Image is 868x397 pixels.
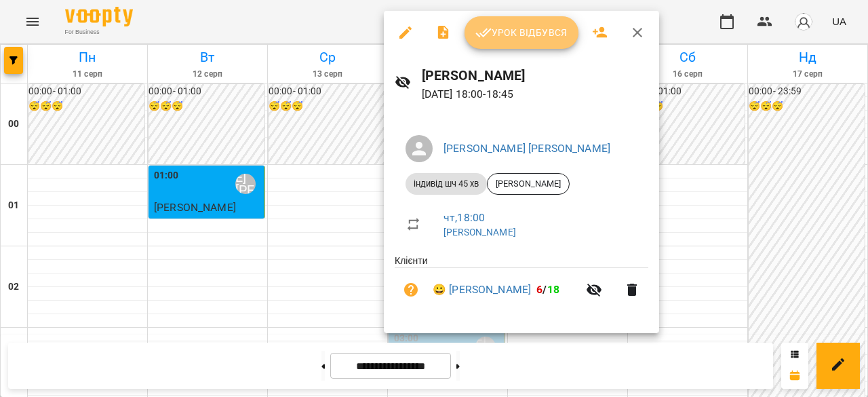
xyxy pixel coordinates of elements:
[487,173,570,195] div: [PERSON_NAME]
[536,283,559,296] b: /
[475,24,568,41] span: Урок відбувся
[395,273,427,306] button: Візит ще не сплачено. Додати оплату?
[395,254,648,317] ul: Клієнти
[422,86,648,102] p: [DATE] 18:00 - 18:45
[433,282,531,298] a: 😀 [PERSON_NAME]
[443,142,610,155] a: [PERSON_NAME] [PERSON_NAME]
[406,178,487,190] span: індивід шч 45 хв
[536,283,542,296] span: 6
[422,65,648,86] h6: [PERSON_NAME]
[443,227,516,238] a: [PERSON_NAME]
[547,283,559,296] span: 18
[443,211,485,224] a: чт , 18:00
[488,178,569,190] span: [PERSON_NAME]
[465,16,578,49] button: Урок відбувся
